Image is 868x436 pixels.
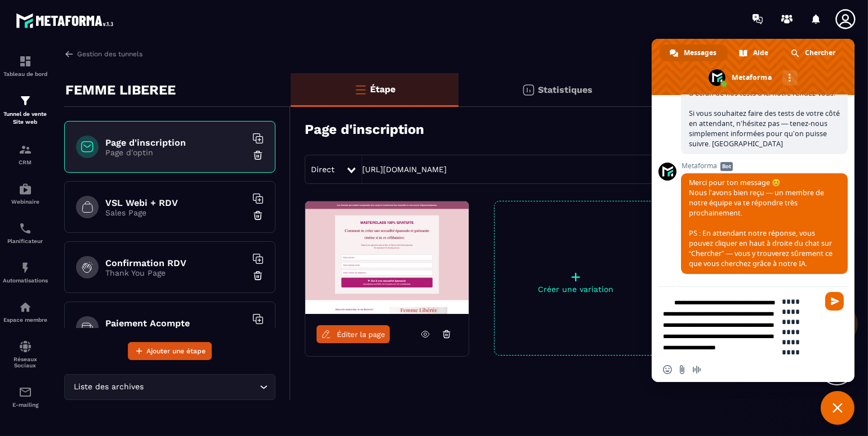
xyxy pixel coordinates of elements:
img: automations [19,182,32,196]
h6: Page d'inscription [105,137,246,148]
div: Aide [729,44,780,61]
a: automationsautomationsEspace membre [3,292,48,331]
a: Éditer la page [317,325,390,343]
p: Étape [370,84,395,95]
img: social-network [19,340,32,353]
div: Autres canaux [782,70,798,86]
div: Messages [660,44,728,61]
img: email [19,385,32,399]
span: Ajouter une étape [146,345,206,357]
input: Search for option [146,381,257,393]
img: automations [19,300,32,314]
p: Page d'optin [105,148,246,157]
div: Fermer le chat [821,391,854,425]
a: schedulerschedulerPlanificateur [3,213,48,253]
p: Sales Page [105,208,246,217]
p: Réseaux Sociaux [3,356,48,368]
span: Metaforma [681,162,848,170]
img: trash [252,150,264,161]
img: stats.20deebd0.svg [522,83,535,97]
img: formation [19,55,32,68]
img: scheduler [19,222,32,235]
h6: Confirmation RDV [105,258,246,268]
a: [URL][DOMAIN_NAME] [362,165,447,174]
a: formationformationTunnel de vente Site web [3,86,48,134]
h6: VSL Webi + RDV [105,197,246,208]
h3: Page d'inscription [305,122,424,137]
p: Créer une variation [495,285,657,294]
a: emailemailE-mailing [3,377,48,416]
span: Liste des archives [72,381,146,393]
a: formationformationCRM [3,134,48,174]
p: Planificateur [3,238,48,244]
p: E-mailing [3,402,48,408]
p: CRM [3,159,48,165]
p: Thank You Page [105,268,246,277]
span: Envoyer [825,292,844,311]
a: social-networksocial-networkRéseaux Sociaux [3,331,48,377]
p: Webinaire [3,199,48,205]
p: Statistiques [538,84,593,95]
button: Ajouter une étape [128,342,212,360]
div: Search for option [64,374,275,400]
img: automations [19,261,32,275]
span: Aide [753,44,768,61]
p: + [495,269,657,285]
span: Insérer un emoji [663,365,672,374]
span: Éditer la page [337,330,385,339]
span: Envoyer un fichier [678,365,687,374]
p: FEMME LIBEREE [65,79,176,101]
p: Espace membre [3,317,48,323]
img: trash [252,210,264,221]
span: Merci pour ton message 😊 Nous l’avons bien reçu — un membre de notre équipe va te répondre très p... [689,178,833,268]
img: image [305,201,469,314]
img: formation [19,94,32,107]
a: formationformationTableau de bord [3,46,48,86]
span: Messages [684,44,716,61]
textarea: Entrez votre message... [782,296,818,357]
span: Message audio [692,365,701,374]
p: Tunnel de vente Site web [3,110,48,126]
a: Gestion des tunnels [64,49,143,59]
img: arrow [64,49,74,59]
span: Direct [311,165,335,174]
h6: Paiement Acompte [105,318,246,329]
img: bars-o.4a397970.svg [354,83,367,96]
a: automationsautomationsWebinaire [3,174,48,213]
span: Chercher [805,44,835,61]
span: Bot [720,162,733,171]
img: formation [19,143,32,156]
img: logo [16,10,117,31]
p: Automatisations [3,277,48,284]
div: Chercher [781,44,847,61]
a: automationsautomationsAutomatisations [3,253,48,292]
img: trash [252,270,264,281]
p: Tableau de bord [3,71,48,77]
